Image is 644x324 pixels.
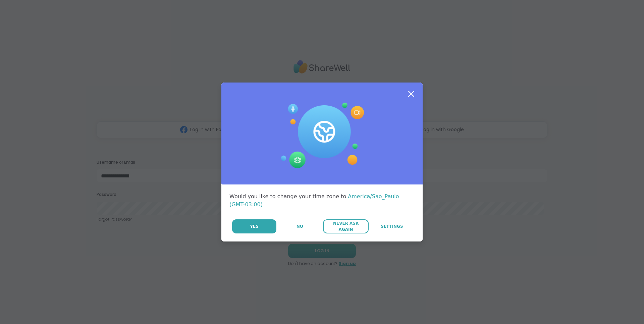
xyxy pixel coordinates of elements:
[297,223,303,229] span: No
[280,103,364,168] img: Session Experience
[250,223,259,229] span: Yes
[277,219,322,233] button: No
[381,223,403,229] span: Settings
[323,219,368,233] button: Never Ask Again
[369,219,415,233] a: Settings
[229,193,399,208] span: America/Sao_Paulo (GMT-03:00)
[229,193,415,209] div: Would you like to change your time zone to
[326,220,365,232] span: Never Ask Again
[232,219,276,233] button: Yes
